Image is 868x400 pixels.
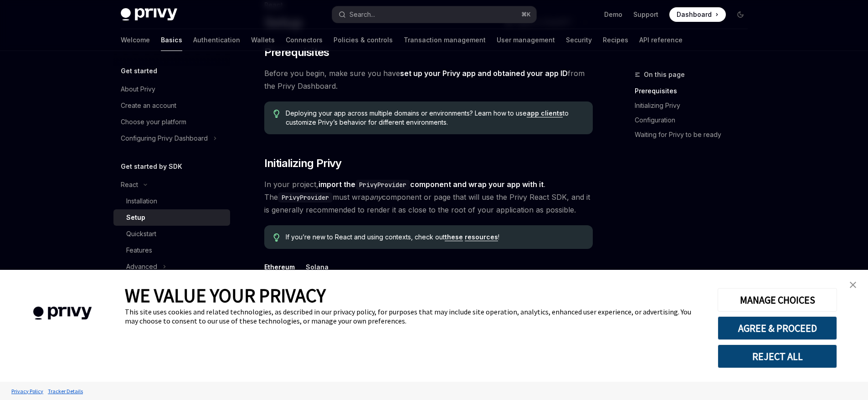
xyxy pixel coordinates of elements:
span: Prerequisites [264,45,329,60]
a: Wallets [251,29,275,51]
img: company logo [14,294,111,333]
a: Welcome [121,29,150,51]
a: Support [633,10,658,19]
span: WE VALUE YOUR PRIVACY [125,284,326,307]
a: Prerequisites [635,84,755,98]
div: React [121,179,138,190]
em: any [370,192,382,202]
a: Basics [161,29,182,51]
span: Before you begin, make sure you have from the Privy Dashboard. [264,67,593,92]
span: On this page [644,69,685,80]
button: Toggle dark mode [733,7,748,22]
strong: import the component and wrap your app with it [318,180,544,189]
div: Advanced [126,261,157,272]
a: Waiting for Privy to be ready [635,127,755,142]
img: dark logo [121,8,177,21]
a: Privacy Policy [9,383,46,399]
a: Create an account [113,97,230,114]
a: Connectors [286,29,323,51]
div: Setup [126,212,145,223]
a: these [445,233,463,241]
a: Initializing Privy [635,98,755,113]
img: close banner [850,282,856,288]
a: Features [113,242,230,258]
span: ⌘ K [521,11,531,18]
div: Choose your platform [121,116,186,127]
a: Transaction management [404,29,486,51]
a: Recipes [603,29,628,51]
a: Security [566,29,592,51]
span: Initializing Privy [264,156,342,171]
a: Configuration [635,113,755,127]
button: Search...⌘K [332,6,536,23]
span: In your project, . The must wrap component or page that will use the Privy React SDK, and it is g... [264,178,593,216]
div: About Privy [121,84,155,95]
a: resources [465,233,498,241]
div: This site uses cookies and related technologies, as described in our privacy policy, for purposes... [125,307,704,325]
button: REJECT ALL [718,344,837,368]
div: Installation [126,196,157,207]
code: PrivyProvider [355,180,410,190]
a: close banner [844,276,862,294]
a: Dashboard [669,7,726,22]
span: Deploying your app across multiple domains or environments? Learn how to use to customize Privy’s... [286,109,583,127]
a: API reference [639,29,683,51]
a: set up your Privy app and obtained your app ID [400,69,568,78]
a: Quickstart [113,226,230,242]
button: Ethereum [264,256,295,278]
h5: Get started by SDK [121,161,182,172]
code: PrivyProvider [278,192,333,203]
span: If you’re new to React and using contexts, check out ! [286,233,583,242]
div: Features [126,245,152,256]
a: About Privy [113,81,230,97]
a: Policies & controls [334,29,393,51]
div: Create an account [121,100,176,111]
button: MANAGE CHOICES [718,288,837,312]
button: AGREE & PROCEED [718,316,837,340]
a: User management [497,29,555,51]
a: Demo [604,10,622,19]
a: app clients [527,109,563,117]
div: Quickstart [126,228,156,239]
a: Tracker Details [46,383,85,399]
svg: Tip [273,110,280,118]
div: Search... [349,9,375,20]
div: Configuring Privy Dashboard [121,133,208,144]
a: Authentication [193,29,240,51]
a: Setup [113,209,230,226]
span: Dashboard [677,10,712,19]
a: Installation [113,193,230,209]
button: Solana [306,256,329,278]
a: Choose your platform [113,114,230,130]
svg: Tip [273,233,280,242]
h5: Get started [121,66,157,76]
